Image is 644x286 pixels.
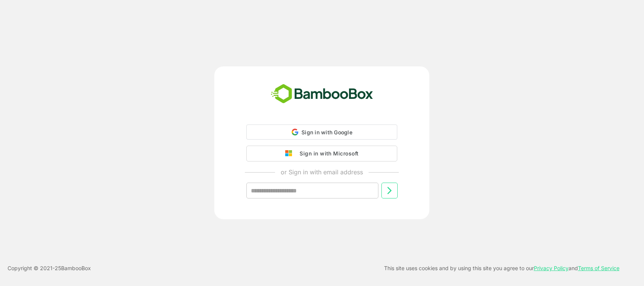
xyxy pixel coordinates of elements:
[534,265,569,271] a: Privacy Policy
[384,264,619,273] p: This site uses cookies and by using this site you agree to our and
[301,129,352,135] span: Sign in with Google
[578,265,619,271] a: Terms of Service
[246,146,397,161] button: Sign in with Microsoft
[267,81,377,106] img: bamboobox
[8,264,91,273] p: Copyright © 2021- 25 BambooBox
[285,150,296,157] img: google
[246,125,397,140] div: Sign in with Google
[296,149,358,158] div: Sign in with Microsoft
[281,168,363,177] p: or Sign in with email address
